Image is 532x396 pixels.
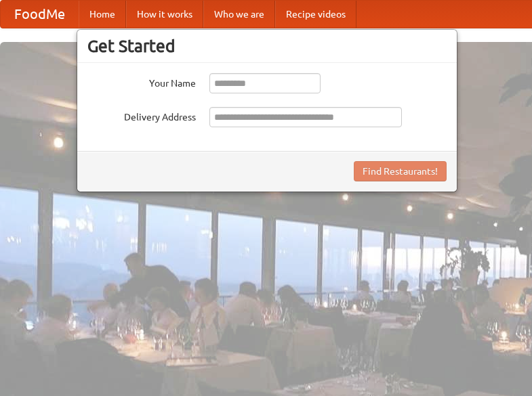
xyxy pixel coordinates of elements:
[87,73,196,90] label: Your Name
[87,36,447,56] h3: Get Started
[79,1,126,28] a: Home
[126,1,203,28] a: How it works
[87,107,196,124] label: Delivery Address
[275,1,356,28] a: Recipe videos
[203,1,275,28] a: Who we are
[1,1,79,28] a: FoodMe
[354,161,447,181] button: Find Restaurants!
